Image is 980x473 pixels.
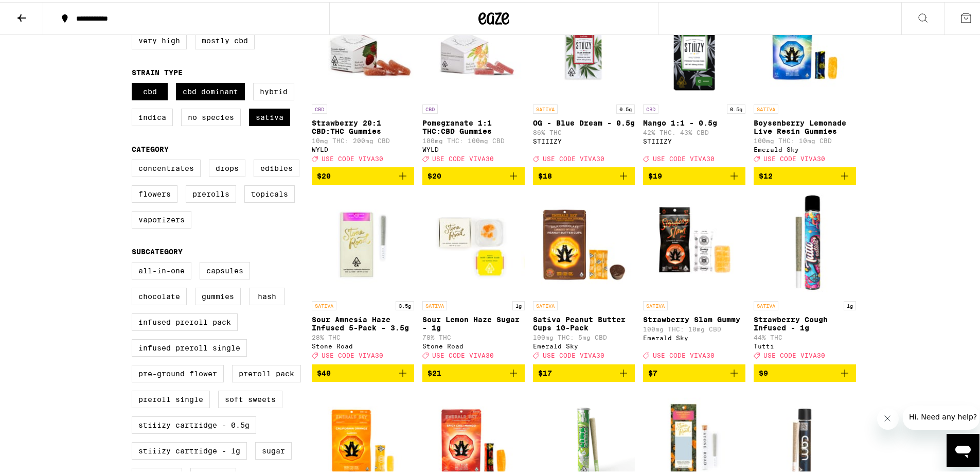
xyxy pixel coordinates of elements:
div: Stone Road [312,341,414,347]
label: All-In-One [132,260,191,277]
a: Open page for Sour Amnesia Haze Infused 5-Pack - 3.5g from Stone Road [312,191,414,362]
img: Stone Road - Sour Lemon Haze Sugar - 1g [422,191,525,294]
label: Hybrid [253,81,294,98]
div: Emerald Sky [754,144,856,151]
div: Emerald Sky [533,341,635,347]
span: USE CODE VIVA30 [763,351,825,357]
label: Chocolate [132,286,187,303]
label: Capsules [200,260,250,277]
div: Tutti [754,341,856,347]
label: CBD [132,81,168,98]
span: $9 [759,367,768,375]
label: Sugar [255,440,292,458]
span: USE CODE VIVA30 [543,153,604,160]
label: No Species [181,107,241,124]
p: Boysenberry Lemonade Live Resin Gummies [754,117,856,133]
legend: Subcategory [132,246,183,254]
p: 100mg THC: 100mg CBD [422,135,525,142]
span: $40 [317,367,331,375]
button: Add to bag [312,362,414,380]
p: Sativa Peanut Butter Cups 10-Pack [533,313,635,330]
span: $20 [427,170,441,178]
label: Sativa [249,107,290,124]
button: Add to bag [312,165,414,183]
label: Pre-ground Flower [132,363,224,380]
p: 86% THC [533,127,635,134]
label: Gummies [195,286,241,303]
span: $17 [538,367,552,375]
p: 1g [512,299,525,308]
button: Add to bag [643,362,745,380]
a: Open page for Strawberry Cough Infused - 1g from Tutti [754,191,856,362]
button: Add to bag [754,165,856,183]
p: OG - Blue Dream - 0.5g [533,117,635,125]
p: Strawberry Slam Gummy [643,313,745,322]
p: 0.5g [616,102,635,112]
label: Soft Sweets [218,389,282,406]
span: USE CODE VIVA30 [432,351,494,357]
p: 0.5g [727,102,745,112]
img: Emerald Sky - Sativa Peanut Butter Cups 10-Pack [533,191,635,294]
iframe: Message from company [903,404,979,428]
label: STIIIZY Cartridge - 0.5g [132,414,256,432]
div: STIIIZY [533,136,635,143]
div: STIIIZY [643,136,745,143]
span: $19 [648,170,662,178]
button: Add to bag [533,362,635,380]
label: Concentrates [132,157,201,175]
p: 28% THC [312,332,414,339]
p: SATIVA [533,299,558,308]
p: Sour Amnesia Haze Infused 5-Pack - 3.5g [312,313,414,330]
a: Open page for Strawberry Slam Gummy from Emerald Sky [643,191,745,362]
p: SATIVA [643,299,668,308]
p: SATIVA [533,102,558,112]
p: 42% THC: 43% CBD [643,127,745,134]
span: USE CODE VIVA30 [432,153,494,160]
div: WYLD [422,144,525,151]
p: SATIVA [312,299,336,308]
label: Drops [209,157,245,175]
label: Preroll Pack [232,363,301,380]
p: SATIVA [754,102,778,112]
label: Prerolls [186,183,236,201]
label: Topicals [244,183,295,201]
span: USE CODE VIVA30 [322,351,383,357]
p: 1g [844,299,856,308]
span: $20 [317,170,331,178]
img: Stone Road - Sour Amnesia Haze Infused 5-Pack - 3.5g [312,191,414,294]
p: CBD [312,102,327,112]
span: USE CODE VIVA30 [322,153,383,160]
img: Tutti - Strawberry Cough Infused - 1g [754,191,856,294]
p: Strawberry Cough Infused - 1g [754,313,856,330]
div: Emerald Sky [643,332,745,339]
div: WYLD [312,144,414,151]
label: CBD Dominant [176,81,245,98]
p: Strawberry 20:1 CBD:THC Gummies [312,117,414,133]
span: USE CODE VIVA30 [653,153,715,160]
iframe: Close message [877,406,899,428]
p: CBD [643,102,658,112]
span: $12 [759,170,773,178]
button: Add to bag [643,165,745,183]
span: $21 [427,367,441,375]
span: $18 [538,170,552,178]
label: Indica [132,107,173,124]
label: Mostly CBD [195,30,255,47]
label: Very High [132,30,187,47]
label: Preroll Single [132,389,210,406]
label: STIIIZY Cartridge - 1g [132,440,247,458]
p: Sour Lemon Haze Sugar - 1g [422,313,525,330]
p: 100mg THC: 5mg CBD [533,332,635,339]
label: Infused Preroll Single [132,337,247,355]
label: Vaporizers [132,209,191,226]
p: 100mg THC: 10mg CBD [754,135,856,142]
label: Infused Preroll Pack [132,311,238,329]
p: 78% THC [422,332,525,339]
p: 3.5g [396,299,414,308]
button: Add to bag [422,165,525,183]
img: Emerald Sky - Strawberry Slam Gummy [643,191,745,294]
button: Add to bag [754,362,856,380]
a: Open page for Sativa Peanut Butter Cups 10-Pack from Emerald Sky [533,191,635,362]
div: Stone Road [422,341,525,347]
button: Add to bag [533,165,635,183]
